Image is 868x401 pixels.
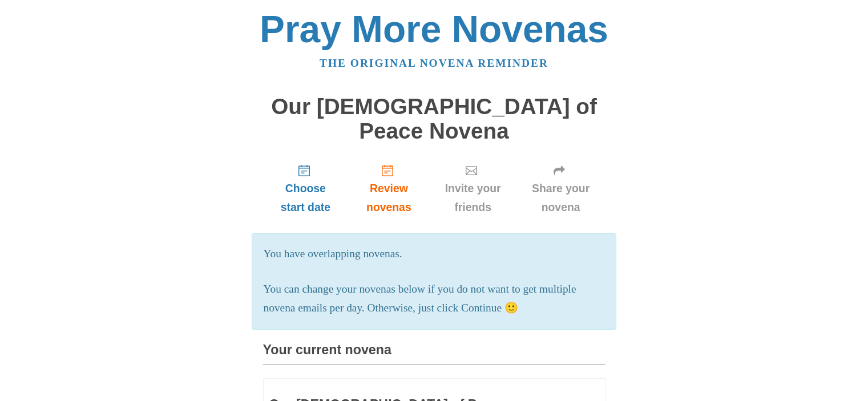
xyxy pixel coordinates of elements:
[260,8,608,50] a: Pray More Novenas
[360,179,418,217] span: Review novenas
[516,155,605,222] a: Share your novena
[263,95,605,143] h1: Our [DEMOGRAPHIC_DATA] of Peace Novena
[274,179,337,217] span: Choose start date
[264,245,605,264] p: You have overlapping novenas.
[320,57,548,69] a: The original novena reminder
[430,155,516,222] a: Invite your friends
[441,179,505,217] span: Invite your friends
[263,155,349,222] a: Choose start date
[348,155,429,222] a: Review novenas
[528,179,594,217] span: Share your novena
[263,343,605,365] h3: Your current novena
[264,280,605,318] p: You can change your novenas below if you do not want to get multiple novena emails per day. Other...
